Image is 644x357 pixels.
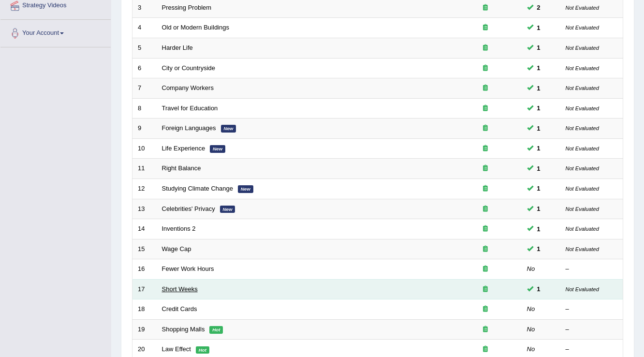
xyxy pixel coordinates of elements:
[533,123,544,134] span: You can still take this question
[527,265,535,272] em: No
[454,325,516,334] div: Exam occurring question
[454,164,516,173] div: Exam occurring question
[454,285,516,294] div: Exam occurring question
[162,185,233,192] a: Studying Climate Change
[162,124,216,132] a: Foreign Languages
[533,143,544,153] span: You can still take this question
[162,205,215,212] a: Celebrities' Privacy
[220,206,235,213] em: New
[132,98,157,119] td: 8
[196,346,209,354] em: Hot
[132,239,157,259] td: 15
[566,345,618,354] div: –
[566,305,618,314] div: –
[132,159,157,179] td: 11
[566,325,618,334] div: –
[566,286,599,292] small: Not Evaluated
[162,145,205,152] a: Life Experience
[238,185,253,193] em: New
[454,345,516,354] div: Exam occurring question
[162,265,214,272] a: Fewer Work Hours
[162,44,193,51] a: Harder Life
[454,224,516,234] div: Exam occurring question
[132,138,157,159] td: 10
[533,2,544,13] span: You can still take this question
[533,183,544,193] span: You can still take this question
[454,144,516,153] div: Exam occurring question
[533,244,544,254] span: You can still take this question
[527,326,535,333] em: No
[566,265,618,274] div: –
[566,226,599,232] small: Not Evaluated
[132,199,157,219] td: 13
[533,224,544,234] span: You can still take this question
[566,146,599,151] small: Not Evaluated
[566,186,599,192] small: Not Evaluated
[566,45,599,51] small: Not Evaluated
[454,124,516,133] div: Exam occurring question
[533,103,544,113] span: You can still take this question
[566,105,599,111] small: Not Evaluated
[162,345,191,353] a: Law Effect
[162,64,216,72] a: City or Countryside
[566,125,599,131] small: Not Evaluated
[162,326,205,333] a: Shopping Malls
[454,205,516,214] div: Exam occurring question
[527,305,535,312] em: No
[533,63,544,73] span: You can still take this question
[533,43,544,53] span: You can still take this question
[162,4,212,11] a: Pressing Problem
[566,165,599,171] small: Not Evaluated
[132,299,157,320] td: 18
[132,279,157,299] td: 17
[132,178,157,199] td: 12
[209,326,223,334] em: Hot
[162,164,201,172] a: Right Balance
[132,319,157,340] td: 19
[132,18,157,38] td: 4
[221,125,236,133] em: New
[454,104,516,113] div: Exam occurring question
[132,58,157,78] td: 6
[132,38,157,59] td: 5
[210,145,225,153] em: New
[454,305,516,314] div: Exam occurring question
[132,219,157,239] td: 14
[162,285,198,293] a: Short Weeks
[132,119,157,139] td: 9
[454,23,516,32] div: Exam occurring question
[162,225,196,232] a: Inventions 2
[533,204,544,214] span: You can still take this question
[132,78,157,99] td: 7
[566,65,599,71] small: Not Evaluated
[454,3,516,13] div: Exam occurring question
[454,64,516,73] div: Exam occurring question
[454,44,516,53] div: Exam occurring question
[454,184,516,193] div: Exam occurring question
[527,345,535,353] em: No
[162,245,191,253] a: Wage Cap
[0,20,111,44] a: Your Account
[454,245,516,254] div: Exam occurring question
[566,25,599,30] small: Not Evaluated
[566,246,599,252] small: Not Evaluated
[162,24,229,31] a: Old or Modern Buildings
[566,85,599,91] small: Not Evaluated
[454,265,516,274] div: Exam occurring question
[454,84,516,93] div: Exam occurring question
[566,206,599,212] small: Not Evaluated
[533,164,544,174] span: You can still take this question
[533,284,544,294] span: You can still take this question
[533,83,544,93] span: You can still take this question
[533,23,544,33] span: You can still take this question
[162,84,214,91] a: Company Workers
[162,104,218,112] a: Travel for Education
[566,5,599,11] small: Not Evaluated
[132,259,157,280] td: 16
[162,305,197,312] a: Credit Cards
